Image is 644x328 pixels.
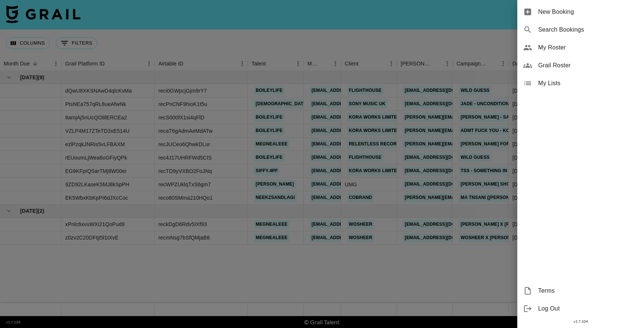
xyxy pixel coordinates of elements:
[517,3,644,21] div: New Booking
[538,286,638,295] span: Terms
[517,318,644,325] div: v 1.7.104
[517,282,644,300] div: Terms
[538,25,638,34] span: Search Bookings
[517,39,644,57] div: My Roster
[538,7,638,16] span: New Booking
[517,57,644,74] div: Grail Roster
[538,79,638,88] span: My Lists
[538,304,638,313] span: Log Out
[517,74,644,92] div: My Lists
[538,61,638,70] span: Grail Roster
[538,43,638,52] span: My Roster
[517,21,644,39] div: Search Bookings
[517,300,644,318] div: Log Out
